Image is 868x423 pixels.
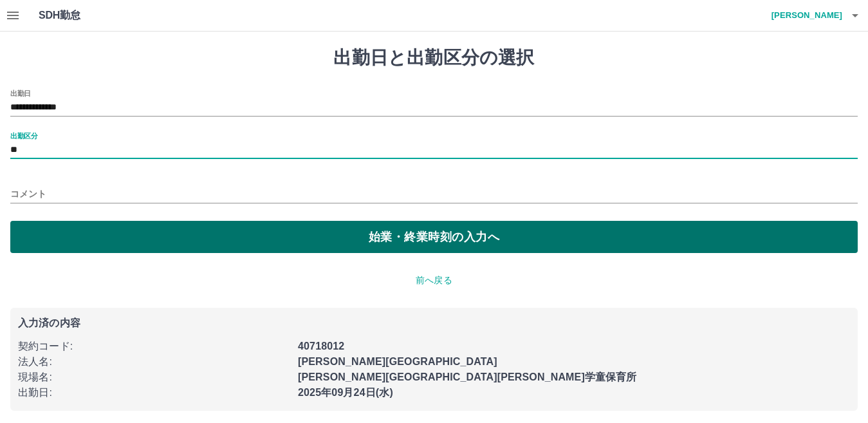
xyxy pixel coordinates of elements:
p: 入力済の内容 [18,318,850,328]
p: 現場名 : [18,370,290,385]
label: 出勤区分 [10,131,37,140]
b: [PERSON_NAME][GEOGRAPHIC_DATA][PERSON_NAME]学童保育所 [298,371,637,382]
label: 出勤日 [10,88,31,98]
p: 前へ戻る [10,274,858,287]
p: 契約コード : [18,339,290,354]
b: 2025年09月24日(水) [298,387,393,398]
b: [PERSON_NAME][GEOGRAPHIC_DATA] [298,356,497,367]
button: 始業・終業時刻の入力へ [10,221,858,253]
h1: 出勤日と出勤区分の選択 [10,47,858,69]
p: 出勤日 : [18,385,290,400]
b: 40718012 [298,341,344,352]
p: 法人名 : [18,354,290,370]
